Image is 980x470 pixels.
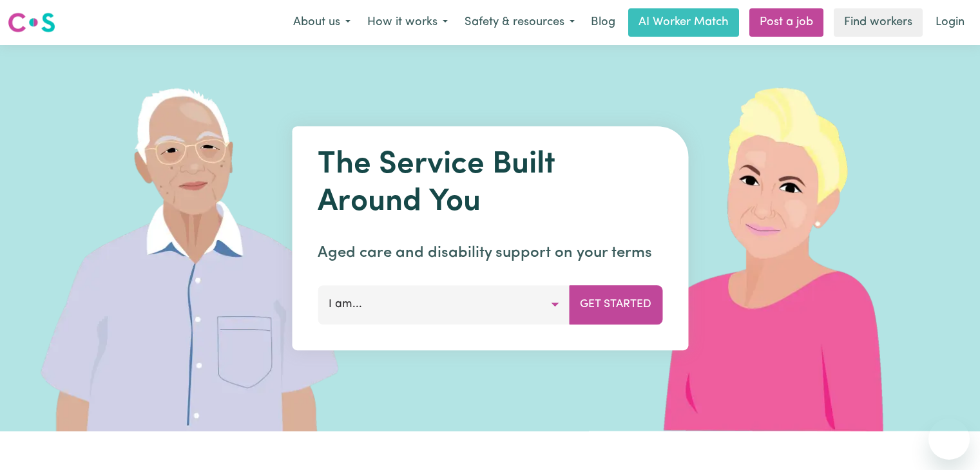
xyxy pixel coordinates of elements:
a: Login [928,8,972,37]
a: Post a job [749,8,823,37]
iframe: Button to launch messaging window [928,418,970,460]
a: Blog [583,8,623,37]
h1: The Service Built Around You [318,147,662,221]
button: How it works [359,9,456,36]
button: I am... [318,285,570,324]
a: AI Worker Match [628,8,739,37]
p: Aged care and disability support on your terms [318,241,662,265]
button: About us [285,9,359,36]
button: Safety & resources [456,9,583,36]
img: Careseekers logo [8,11,55,34]
button: Get Started [569,285,662,324]
a: Find workers [834,8,923,37]
a: Careseekers logo [8,8,55,37]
